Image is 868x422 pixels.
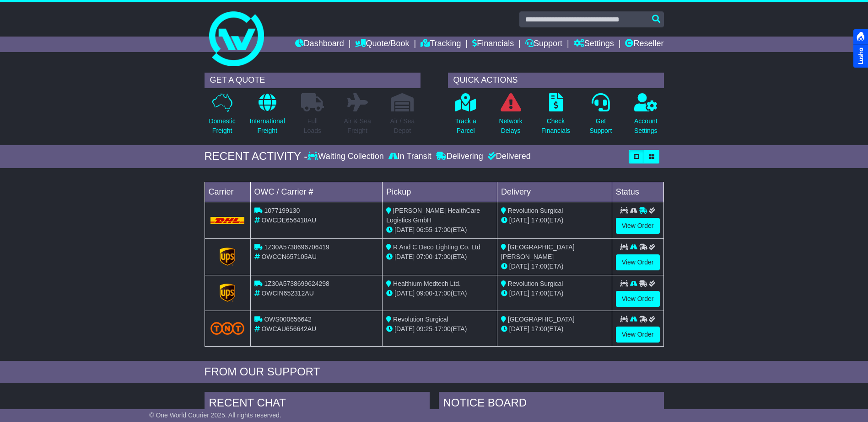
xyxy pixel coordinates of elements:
p: Air & Sea Freight [344,116,371,136]
div: Delivering [434,152,485,162]
span: R And C Deco Lighting Co. Ltd [393,243,480,251]
span: 17:00 [435,290,451,297]
td: Delivery [497,182,612,202]
span: © One World Courier 2025. All rights reserved. [149,411,281,419]
span: [DATE] [394,253,415,260]
p: Air / Sea Depot [390,116,415,136]
td: Status [612,182,663,202]
span: OWCCN657105AU [261,253,317,260]
a: DomesticFreight [208,93,236,141]
span: 17:00 [531,263,547,270]
span: [GEOGRAPHIC_DATA] [508,316,575,323]
span: [DATE] [394,226,415,233]
p: Account Settings [634,116,658,136]
p: Network Delays [499,116,522,136]
span: Revolution Surgical [508,207,563,214]
div: FROM OUR SUPPORT [205,365,664,379]
a: Track aParcel [455,93,477,141]
a: View Order [616,254,660,270]
span: OWCIN652312AU [261,290,313,297]
p: International Freight [250,116,285,136]
div: Waiting Collection [307,152,386,162]
span: OWS000656642 [264,316,312,323]
div: NOTICE BOARD [439,392,664,417]
span: 17:00 [435,226,451,233]
a: Settings [574,37,614,52]
div: (ETA) [501,262,608,271]
span: 1077199130 [264,207,300,214]
img: GetCarrierServiceLogo [220,248,235,266]
div: (ETA) [501,216,608,225]
img: GetCarrierServiceLogo [220,284,235,302]
div: (ETA) [501,289,608,298]
span: OWCDE656418AU [261,216,316,224]
a: Dashboard [295,37,344,52]
a: Reseller [625,37,663,52]
span: 17:00 [531,290,547,297]
div: In Transit [386,152,434,162]
div: - (ETA) [386,289,493,298]
div: (ETA) [501,324,608,334]
td: OWC / Carrier # [250,182,383,202]
span: [DATE] [394,325,415,332]
span: 09:25 [416,325,432,332]
span: 1Z30A5738696706419 [264,243,329,251]
span: 09:00 [416,290,432,297]
a: Support [525,37,562,52]
div: RECENT ACTIVITY - [205,150,308,163]
a: NetworkDelays [498,93,523,141]
span: [PERSON_NAME] HealthCare Logistics GmbH [386,207,480,224]
span: 06:55 [416,226,432,233]
span: 17:00 [435,253,451,260]
span: [DATE] [509,290,529,297]
div: GET A QUOTE [205,73,421,88]
span: [DATE] [509,263,529,270]
p: Full Loads [301,116,324,136]
a: InternationalFreight [249,93,286,141]
a: Financials [472,37,514,52]
td: Pickup [383,182,497,202]
span: [DATE] [509,325,529,332]
div: - (ETA) [386,252,493,262]
p: Check Financials [541,116,570,136]
img: TNT_Domestic.png [210,322,245,334]
a: View Order [616,291,660,307]
span: [DATE] [509,216,529,224]
div: - (ETA) [386,225,493,235]
span: [GEOGRAPHIC_DATA][PERSON_NAME] [501,243,575,260]
td: Carrier [205,182,250,202]
div: Delivered [485,152,531,162]
p: Domestic Freight [209,116,235,136]
span: Revolution Surgical [508,280,563,287]
span: 17:00 [531,216,547,224]
a: GetSupport [589,93,612,141]
span: Revolution Surgical [393,316,448,323]
a: Tracking [421,37,461,52]
a: Quote/Book [355,37,409,52]
a: AccountSettings [634,93,658,141]
span: 1Z30A5738699624298 [264,280,329,287]
div: RECENT CHAT [205,392,430,417]
a: View Order [616,327,660,343]
a: CheckFinancials [541,93,571,141]
span: Healthium Medtech Ltd. [393,280,461,287]
span: 07:00 [416,253,432,260]
span: [DATE] [394,290,415,297]
div: QUICK ACTIONS [448,73,664,88]
p: Track a Parcel [455,116,476,136]
span: OWCAU656642AU [261,325,316,332]
p: Get Support [589,116,612,136]
div: - (ETA) [386,324,493,334]
a: View Order [616,218,660,234]
img: DHL.png [210,217,245,224]
span: 17:00 [435,325,451,332]
span: 17:00 [531,325,547,332]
